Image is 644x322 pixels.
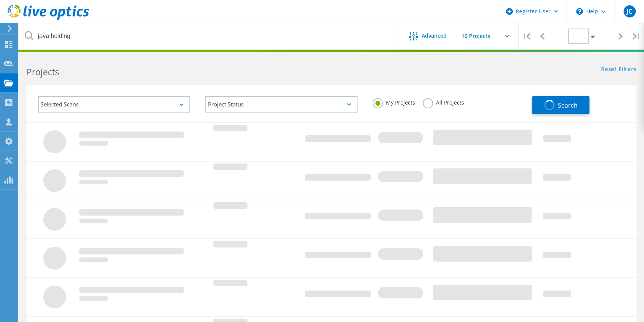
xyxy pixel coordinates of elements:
span: JC [627,8,632,14]
div: | [519,23,534,50]
button: Search [532,96,589,114]
b: Projects [27,66,59,78]
span: Search [557,101,577,109]
input: Search projects by name, owner, ID, company, etc [19,23,398,49]
a: Live Optics Dashboard [8,16,89,21]
svg: \n [576,8,583,15]
label: All Projects [423,98,464,105]
a: Reset Filters [601,67,636,73]
div: Selected Scans [38,96,190,113]
span: Advanced [422,33,447,38]
span: of [590,33,595,40]
label: My Projects [373,98,415,105]
div: | [628,23,644,50]
div: Project Status [205,96,357,113]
